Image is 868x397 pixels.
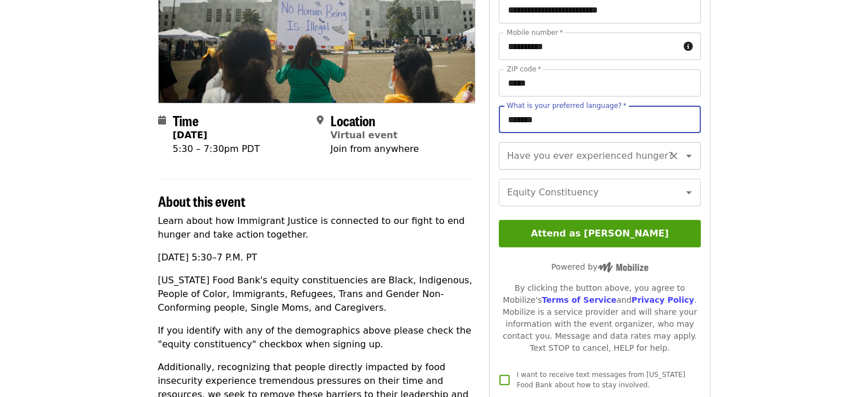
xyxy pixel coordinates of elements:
span: About this event [158,191,245,211]
span: Time [173,110,199,130]
i: circle-info icon [684,41,693,52]
span: Location [330,110,376,130]
div: By clicking the button above, you agree to Mobilize's and . Mobilize is a service provider and wi... [499,282,700,354]
button: Attend as [PERSON_NAME] [499,220,700,247]
img: Powered by Mobilize [597,262,648,272]
p: If you identify with any of the demographics above please check the "equity constituency" checkbo... [158,324,476,351]
p: [US_STATE] Food Bank's equity constituencies are Black, Indigenous, People of Color, Immigrants, ... [158,274,476,315]
input: Mobile number [499,33,679,60]
span: Join from anywhere [330,143,419,154]
a: Privacy Policy [631,295,694,304]
p: Learn about how Immigrant Justice is connected to our fight to end hunger and take action together. [158,214,476,242]
i: calendar icon [158,115,166,126]
strong: [DATE] [173,130,208,141]
input: ZIP code [499,69,700,97]
label: What is your preferred language? [507,102,627,109]
label: Mobile number [507,29,563,36]
label: ZIP code [507,66,541,73]
button: Clear [666,148,682,164]
button: Open [681,185,697,200]
i: map-marker-alt icon [317,115,324,126]
p: [DATE] 5:30–7 P.M. PT [158,251,476,264]
a: Terms of Service [542,295,616,304]
input: What is your preferred language? [499,106,700,133]
span: I want to receive text messages from [US_STATE] Food Bank about how to stay involved. [516,371,685,389]
div: 5:30 – 7:30pm PDT [173,142,260,156]
button: Open [681,148,697,164]
a: Virtual event [330,130,398,141]
span: Powered by [551,262,648,271]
